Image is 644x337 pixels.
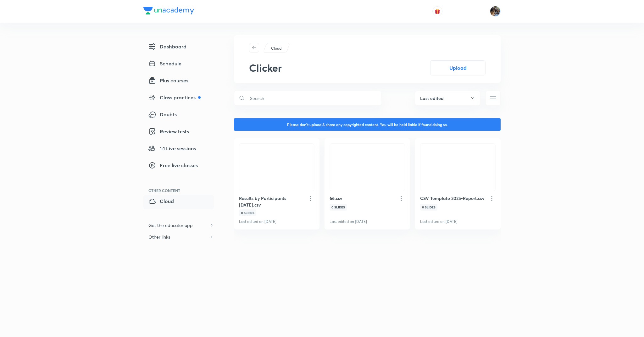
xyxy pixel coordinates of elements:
span: Free live classes [148,162,198,169]
span: 0 Slides [239,209,256,216]
a: Dashboard [143,40,214,55]
a: Class practices [143,91,214,106]
span: 1:1 Live sessions [148,145,196,152]
h6: Get the educator app [143,219,198,231]
span: Cloud [148,197,174,205]
a: Free live classes [143,159,214,174]
p: Last edited on [DATE] [239,219,314,224]
span: 0 Slides [420,204,437,211]
button: Last edited [415,91,480,106]
div: Please don't upload & share any copyrighted content. You will be held liable if found doing so. [234,118,501,131]
p: Last edited on [DATE] [330,219,405,224]
h6: Other links [143,231,175,243]
img: Chayan Mehta [490,6,501,17]
button: avatar [432,6,442,16]
span: Dashboard [148,43,186,50]
div: Other Content [148,189,214,192]
h6: Results by Participants [DATE].csv [239,195,307,208]
a: Schedule [143,57,214,72]
a: 1:1 Live sessions [143,142,214,157]
a: Plus courses [143,74,214,89]
span: Plus courses [148,77,188,84]
a: Review tests [143,125,214,140]
a: Cloud [270,46,283,51]
h6: 66.csv [330,195,342,202]
img: avatar [435,8,440,14]
iframe: Help widget launcher [588,312,637,330]
input: Search [247,90,381,107]
span: Schedule [148,60,181,67]
span: Class practices [148,94,201,101]
a: Company Logo [143,7,194,16]
span: Doubts [148,111,177,118]
p: Last edited on [DATE] [420,219,496,224]
a: Doubts [143,108,214,123]
span: Review tests [148,128,189,135]
a: Cloud [143,195,214,209]
span: 0 Slides [330,204,347,211]
h6: CSV Template 2025-Report.csv [420,195,484,202]
h2: Clicker [249,60,282,75]
p: Cloud [271,46,281,51]
img: Company Logo [143,7,194,14]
